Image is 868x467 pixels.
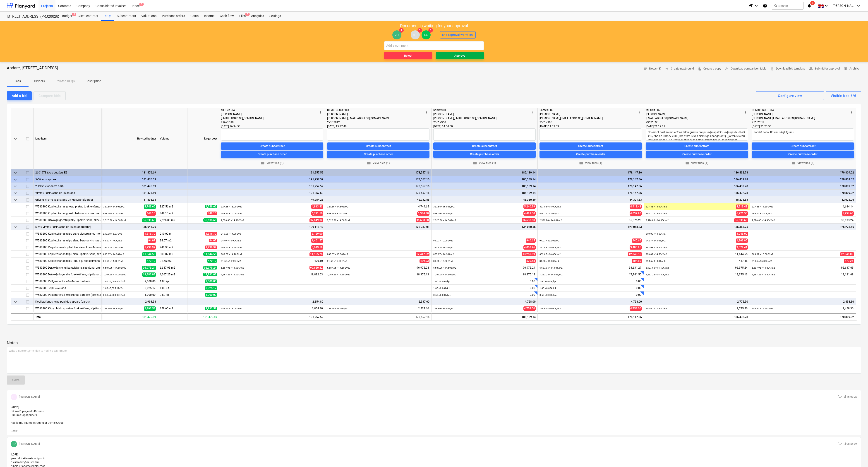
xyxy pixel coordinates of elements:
div: 170,809.02 [750,313,856,320]
div: 185,189.14 [433,169,536,176]
span: edit [221,205,225,209]
button: Create subcontract [540,142,642,150]
button: End approval workflow [440,31,476,39]
span: edit [433,205,437,209]
div: + [536,200,540,205]
span: Download bid template [770,66,805,71]
button: View files (1) [540,160,642,167]
div: 191,257.52 [219,313,325,320]
div: + [323,207,328,211]
span: edit [540,205,543,209]
div: Income [201,12,217,21]
div: MF Celt SIA [646,108,743,112]
small: 327.56 × 15.00€ / m2 [221,205,242,208]
span: View files (1) [541,161,640,166]
div: 191,257.52 [221,169,323,176]
span: edit [752,212,755,215]
div: 185,189.14 [432,313,538,320]
div: Settings [267,12,284,21]
small: 327.56 × 16.00€ / m2 [433,205,455,208]
span: 1,344.30 [417,211,429,216]
div: + [642,207,646,211]
span: 4,749.65 [205,205,217,208]
div: + [854,200,858,205]
i: format_size [748,3,754,8]
div: Files [237,12,248,21]
div: 181,476.69 [101,313,158,320]
button: Create subcontract [646,142,748,150]
span: keyboard_arrow_down [13,299,18,305]
button: Create purchase order [433,151,536,158]
small: 448.10 × 1.00€ / m2 [103,212,123,215]
span: LE [424,33,428,36]
span: keyboard_arrow_down [13,190,18,196]
div: Client contract [75,12,101,21]
span: [PERSON_NAME] [833,4,855,7]
a: Download comparison table [723,65,768,72]
span: 6,721.50 [311,211,323,216]
textarea: Noņemot nost saimniecības telpu griestu pretputekļu apstrādi iekļaujas budžetā. Atšķirība no Rame... [646,128,748,141]
div: Create purchase order [788,152,818,157]
div: 1.00 kpl. [158,278,187,285]
div: [PERSON_NAME] [646,112,743,116]
a: Analytics [248,12,267,21]
div: + [748,207,753,211]
div: [PERSON_NAME] [752,112,849,116]
a: Subcontracts [114,12,139,21]
div: DEMIS GROUP SIA [752,108,849,112]
div: Total [34,313,101,320]
span: 448.10 [207,212,217,215]
div: 181,476.69 [103,190,156,196]
span: Submit for approval [809,66,840,71]
button: Submit for approval [807,65,842,72]
div: [PERSON_NAME] [221,112,318,116]
span: edit [646,212,649,215]
span: [PERSON_NAME][EMAIL_ADDRESS][DOMAIN_NAME] [433,117,496,120]
div: Mārtiņš Pogulis [411,30,420,39]
div: [PERSON_NAME] [433,112,530,116]
button: Add a bid [7,91,32,100]
span: [PERSON_NAME][EMAIL_ADDRESS][DOMAIN_NAME] [752,117,815,120]
a: Purchase orders [159,12,188,21]
span: folder [685,161,689,165]
span: View files (1) [329,161,428,166]
button: Reply [11,429,17,433]
a: Valuations [139,12,159,21]
div: Create subcontract [472,143,497,149]
span: arrow_forward [665,67,669,71]
div: 31.55 m2 [158,258,187,264]
span: 5 [72,13,76,16]
span: 1 [399,28,404,33]
div: 178,147.86 [538,313,644,320]
div: 170,809.02 [752,176,854,183]
button: View files (1) [327,160,429,167]
span: View files (1) [647,161,746,166]
span: Create a copy [698,66,721,71]
span: people_alt [809,67,813,71]
div: Revised budget [101,108,158,169]
span: 4,913.43 [630,205,642,209]
div: Volume [158,108,187,169]
button: View files (1) [221,160,323,167]
button: View files (1) [646,160,748,167]
div: 186,432.78 [646,176,748,183]
div: W580300 Koplietošanas griestu plakņu špaktelēšana, slīpēšana, gruntēšana, krāsošana 2 kārtās [35,203,99,210]
div: Create purchase order [682,152,712,157]
div: Budget [59,12,75,21]
div: + [748,200,753,205]
div: 49,284.25 [221,196,323,203]
div: 173,557.16 [327,169,429,176]
div: RFQs [101,12,114,21]
div: 186,432.78 [646,190,748,196]
span: 448.10 [146,211,156,216]
div: Ramex SIA [540,108,636,112]
div: 185,189.14 [433,190,536,196]
div: 178,147.86 [540,176,642,183]
a: Costs [188,12,201,21]
i: Knowledge base [763,3,767,8]
small: 327.56 × 15.00€ / m2 [540,205,561,208]
div: 42,732.55 [327,196,429,203]
div: Add a bid [12,93,27,99]
div: 185,189.14 [433,176,536,183]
